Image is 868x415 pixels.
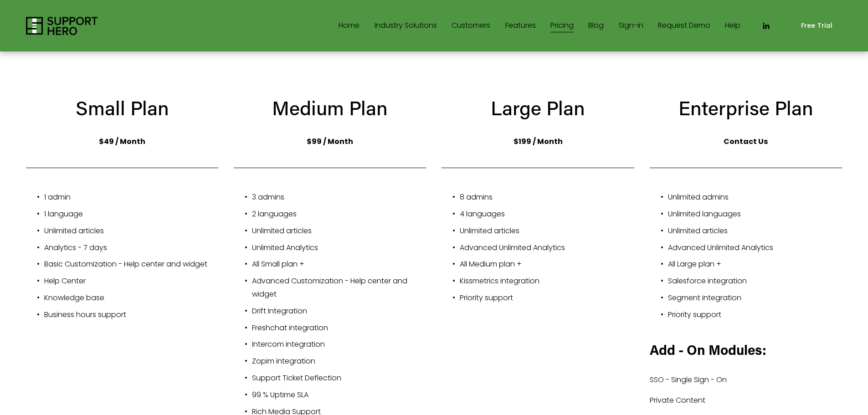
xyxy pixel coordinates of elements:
p: Unlimited articles [252,225,426,238]
p: All Small plan + [252,258,426,271]
p: Freshchat integration [252,322,426,335]
p: Advanced Customization - Help center and widget [252,275,426,301]
a: Home [339,19,360,33]
p: 4 languages [460,208,634,221]
p: 1 admin [44,191,218,204]
a: LinkedIn [761,21,770,31]
a: folder dropdown [375,19,437,33]
p: Advanced Unlimited Analytics [460,241,634,255]
img: Support Hero [26,17,98,35]
span: Industry Solutions [375,19,437,32]
h3: Enterprise Plan [650,95,842,121]
p: 3 admins [252,191,426,204]
p: Zopim integration [252,355,426,368]
p: Support Ticket Deflection [252,372,426,385]
p: Priority support [460,292,634,305]
strong: $99 / Month [307,136,353,147]
p: Business hours support [44,308,218,322]
a: Sign-in [619,19,643,33]
a: Help [725,19,740,33]
p: 8 admins [460,191,634,204]
a: Features [505,19,536,33]
p: SSO - Single SIgn - On [650,374,842,387]
p: Advanced Unlimited Analytics [668,241,842,255]
p: Analytics - 7 days [44,241,218,255]
p: All Large plan + [668,258,842,271]
strong: Contact Us [724,136,768,147]
p: Intercom integration [252,338,426,351]
p: 99 % Uptime SLA [252,389,426,402]
p: Unlimited articles [668,225,842,238]
strong: $199 / Month [514,136,563,147]
p: Priority support [668,308,842,322]
p: 2 languages [252,208,426,221]
a: Pricing [550,19,574,33]
h3: Large Plan [442,95,634,121]
h3: Small Plan [26,95,218,121]
p: Unlimited articles [44,225,218,238]
p: Knowledge base [44,292,218,305]
a: Free Trial [791,15,842,36]
p: Basic Customization - Help center and widget [44,258,218,271]
strong: $49 / Month [99,136,145,147]
p: Salesforce integration [668,275,842,288]
p: Unlimited languages [668,208,842,221]
p: All Medium plan + [460,258,634,271]
p: Help Center [44,275,218,288]
p: 1 language [44,208,218,221]
p: Unlimited articles [460,225,634,238]
h3: Medium Plan [234,95,426,121]
strong: Add - On Modules: [650,341,766,359]
a: Blog [588,19,604,33]
p: Drift Integration [252,305,426,318]
p: Unlimited Analytics [252,241,426,255]
p: Segment integration [668,292,842,305]
a: Customers [452,19,490,33]
p: Unlimited admins [668,191,842,204]
a: Request Demo [658,19,710,33]
p: Private Content [650,394,842,407]
p: Kissmetrics integration [460,275,634,288]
